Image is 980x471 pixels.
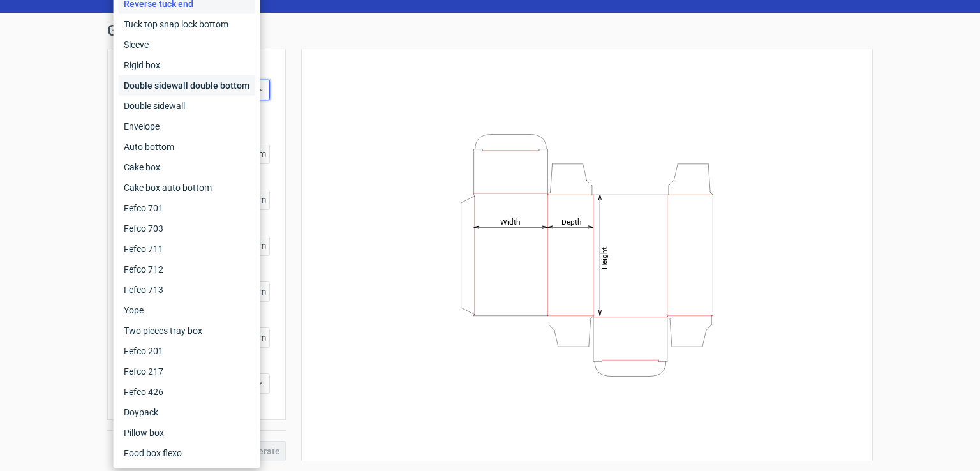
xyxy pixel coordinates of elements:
[119,361,255,382] div: Fefco 217
[119,157,255,177] div: Cake box
[119,280,255,300] div: Fefco 713
[119,259,255,280] div: Fefco 712
[561,217,582,226] tspan: Depth
[119,320,255,341] div: Two pieces tray box
[119,96,255,116] div: Double sidewall
[119,382,255,402] div: Fefco 426
[119,198,255,218] div: Fefco 701
[119,239,255,259] div: Fefco 711
[119,137,255,157] div: Auto bottom
[600,246,609,269] tspan: Height
[119,177,255,198] div: Cake box auto bottom
[119,300,255,320] div: Yope
[500,217,521,226] tspan: Width
[119,218,255,239] div: Fefco 703
[119,443,255,463] div: Food box flexo
[119,14,255,34] div: Tuck top snap lock bottom
[119,75,255,96] div: Double sidewall double bottom
[107,23,873,38] h1: Generate new dieline
[119,422,255,443] div: Pillow box
[119,341,255,361] div: Fefco 201
[119,402,255,422] div: Doypack
[119,34,255,55] div: Sleeve
[119,55,255,75] div: Rigid box
[119,116,255,137] div: Envelope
